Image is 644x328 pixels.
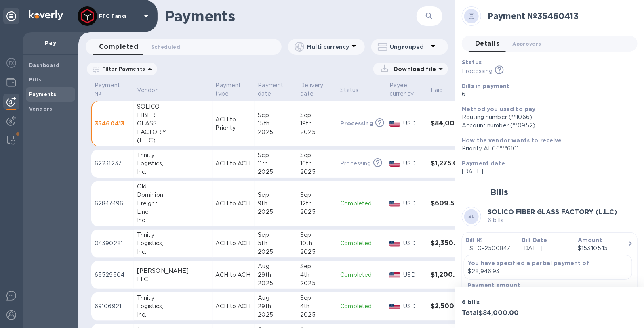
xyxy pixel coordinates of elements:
[300,239,334,248] div: 10th
[340,159,371,168] p: Processing
[258,199,294,208] div: 9th
[258,271,294,279] div: 29th
[389,81,424,98] span: Payee currency
[137,119,209,128] div: GLASS
[389,304,400,309] img: USD
[151,43,180,51] span: Scheduled
[404,302,424,311] p: USD
[300,311,334,319] div: 2025
[462,137,562,144] b: How the vendor wants to receive
[6,58,16,68] img: Foreign exchange
[258,231,294,239] div: Sep
[258,159,294,168] div: 11th
[137,275,209,284] div: LLC
[137,136,209,145] div: (L.L.C)
[462,83,509,89] b: Bills in payment
[300,128,334,136] div: 2025
[137,191,209,199] div: Dominion
[468,267,628,276] p: $28,946.93
[300,271,334,279] div: 4th
[6,77,16,87] img: Wallets
[258,128,294,136] div: 2025
[137,182,209,191] div: Old
[137,86,168,94] span: Vendor
[404,119,424,128] p: USD
[300,294,334,302] div: Sep
[258,239,294,248] div: 5th
[137,208,209,216] div: Line,
[95,271,130,279] p: 65529504
[340,302,383,311] p: Completed
[258,208,294,216] div: 2025
[522,244,571,253] p: [DATE]
[390,43,428,51] p: Ungrouped
[431,86,443,94] p: Paid
[431,120,471,127] h3: $84,000.00
[300,159,334,168] div: 16th
[389,272,400,278] img: USD
[462,298,546,306] p: 6 bills
[137,216,209,225] div: Inc.
[462,144,631,153] div: Priority AE66***6101
[340,239,383,248] p: Completed
[389,201,400,207] img: USD
[340,119,373,127] p: Processing
[95,239,130,248] p: 04390281
[137,128,209,136] div: FACTORY
[137,248,209,256] div: Inc.
[137,267,209,275] div: [PERSON_NAME],
[300,231,334,239] div: Sep
[95,302,130,311] p: 69106921
[137,199,209,208] div: Freight
[404,199,424,208] p: USD
[137,239,209,248] div: Logistics,
[578,244,627,253] div: $153,105.15
[390,65,436,73] p: Download file
[258,81,294,98] span: Payment date
[513,40,541,48] span: Approvers
[137,159,209,168] div: Logistics,
[29,62,60,68] b: Dashboard
[300,279,334,288] div: 2025
[488,216,617,225] p: 6 bills
[29,91,56,97] b: Payments
[165,8,417,25] h1: Payments
[488,208,617,216] b: SOLICO FIBER GLASS FACTORY (L.L.C)
[389,121,400,127] img: USD
[300,168,334,176] div: 2025
[462,113,631,121] div: Routing number (**1066)
[216,159,252,168] p: ACH to ACH
[99,13,139,19] p: FTC Tanks
[300,81,334,98] span: Delivery date
[29,106,53,112] b: Vendors
[95,81,120,98] p: Payment №
[462,121,631,130] div: Account number (**0952)
[29,39,72,47] p: Pay
[340,86,358,94] p: Status
[300,248,334,256] div: 2025
[258,248,294,256] div: 2025
[431,303,471,310] h3: $2,500.00
[522,237,547,243] b: Bill Date
[99,65,145,72] p: Filter Payments
[462,167,631,176] p: [DATE]
[389,241,400,247] img: USD
[29,77,41,83] b: Bills
[300,199,334,208] div: 12th
[216,81,252,98] span: Payment type
[300,81,323,98] p: Delivery date
[462,160,505,167] b: Payment date
[404,159,424,168] p: USD
[29,10,63,20] img: Logo
[578,237,602,243] b: Amount
[99,41,138,52] span: Completed
[300,302,334,311] div: 4th
[467,282,520,288] b: Payment amount
[431,160,471,167] h3: $1,275.00
[258,279,294,288] div: 2025
[462,67,492,75] p: Processing
[404,239,424,248] p: USD
[137,294,209,302] div: Trinity
[340,271,383,279] p: Completed
[465,237,483,243] b: Bill №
